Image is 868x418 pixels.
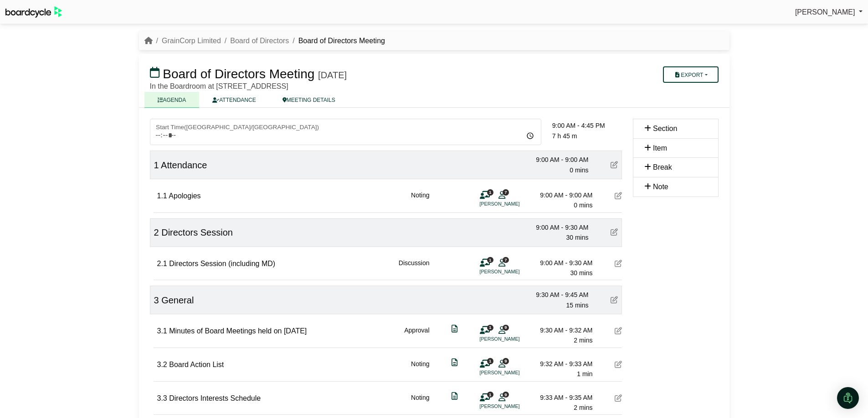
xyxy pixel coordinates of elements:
[169,361,224,368] span: Board Action List
[525,290,589,300] div: 9:30 AM - 9:45 AM
[480,369,548,377] li: [PERSON_NAME]
[529,393,593,403] div: 9:33 AM - 9:35 AM
[480,335,548,343] li: [PERSON_NAME]
[150,82,288,90] span: In the Boardroom at [STREET_ADDRESS]
[566,302,588,309] span: 15 mins
[230,37,289,45] a: Board of Directors
[480,200,548,208] li: [PERSON_NAME]
[199,92,269,108] a: ATTENDANCE
[525,222,589,232] div: 9:00 AM - 9:30 AM
[480,268,548,276] li: [PERSON_NAME]
[157,394,167,402] span: 3.3
[161,295,194,305] span: General
[162,37,221,45] a: GrainCorp Limited
[503,257,509,263] span: 7
[570,166,588,174] span: 0 mins
[503,358,509,364] span: 9
[570,269,592,277] span: 30 mins
[154,160,159,170] span: 1
[574,404,592,411] span: 2 mins
[5,6,62,18] img: BoardcycleBlackGreen-aaafeed430059cb809a45853b8cf6d952af9d84e6e89e1f1685b34bfd5cb7d64.svg
[161,160,207,170] span: Attendance
[154,227,159,237] span: 2
[503,189,509,195] span: 7
[269,92,349,108] a: MEETING DETAILS
[169,327,307,335] span: Minutes of Board Meetings held on [DATE]
[157,361,167,368] span: 3.2
[574,337,592,344] span: 2 mins
[487,257,493,263] span: 1
[163,67,314,81] span: Board of Directors Meeting
[552,132,577,140] span: 7 h 45 m
[552,121,622,131] div: 9:00 AM - 4:45 PM
[411,190,429,211] div: Noting
[157,327,167,335] span: 3.1
[574,201,592,209] span: 0 mins
[503,392,509,398] span: 9
[480,403,548,410] li: [PERSON_NAME]
[487,358,493,364] span: 1
[529,325,593,335] div: 9:30 AM - 9:32 AM
[399,258,430,278] div: Discussion
[525,155,589,165] div: 9:00 AM - 9:00 AM
[169,192,200,200] span: Apologies
[487,392,493,398] span: 1
[653,144,667,152] span: Item
[529,190,593,200] div: 9:00 AM - 9:00 AM
[487,189,493,195] span: 1
[161,227,233,237] span: Directors Session
[169,394,261,402] span: Directors Interests Schedule
[577,370,592,378] span: 1 min
[157,260,167,267] span: 2.1
[653,183,668,191] span: Note
[503,325,509,331] span: 9
[144,35,385,47] nav: breadcrumb
[529,258,593,268] div: 9:00 AM - 9:30 AM
[411,359,429,379] div: Noting
[411,393,429,413] div: Noting
[289,35,385,47] li: Board of Directors Meeting
[169,260,275,267] span: Directors Session (including MD)
[566,234,588,241] span: 30 mins
[795,8,855,16] span: [PERSON_NAME]
[837,387,859,409] div: Open Intercom Messenger
[318,70,347,81] div: [DATE]
[157,192,167,200] span: 1.1
[404,325,429,346] div: Approval
[663,66,718,83] button: Export
[487,325,493,331] span: 1
[529,359,593,369] div: 9:32 AM - 9:33 AM
[154,295,159,305] span: 3
[653,125,677,132] span: Section
[144,92,200,108] a: AGENDA
[795,6,863,18] a: [PERSON_NAME]
[653,163,672,171] span: Break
